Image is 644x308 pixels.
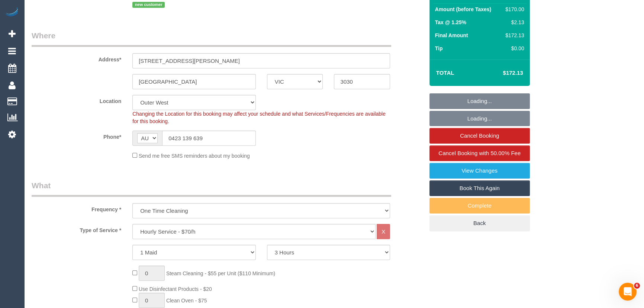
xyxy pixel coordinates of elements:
label: Final Amount [435,32,468,39]
span: Use Disinfectant Products - $20 [139,286,212,292]
a: Cancel Booking [429,128,530,144]
label: Type of Service * [26,224,127,234]
div: $2.13 [502,19,524,26]
span: Send me free SMS reminders about my booking [139,153,250,159]
a: Cancel Booking with 50.00% Fee [429,145,530,161]
label: Location [26,95,127,105]
input: Suburb* [132,74,256,89]
label: Tax @ 1.25% [435,19,466,26]
input: Post Code* [334,74,390,89]
iframe: Intercom live chat [619,283,637,301]
span: Changing the Location for this booking may affect your schedule and what Services/Frequencies are... [132,111,386,124]
input: Phone* [162,131,256,146]
span: 6 [634,283,640,289]
a: View Changes [429,163,530,179]
legend: Where [32,30,391,47]
a: Back [429,215,530,231]
div: $172.13 [502,32,524,39]
label: Amount (before Taxes) [435,6,491,13]
strong: Total [436,70,454,76]
label: Frequency * [26,203,127,213]
span: new customer [132,2,165,8]
label: Phone* [26,131,127,141]
div: $170.00 [502,6,524,13]
h4: $172.13 [480,70,523,76]
a: Book This Again [429,180,530,196]
span: Clean Oven - $75 [166,298,207,304]
label: Tip [435,45,443,52]
legend: What [32,180,391,197]
div: $0.00 [502,45,524,52]
span: Cancel Booking with 50.00% Fee [438,150,521,156]
img: Automaid Logo [4,7,19,18]
label: Address* [26,53,127,63]
span: Steam Cleaning - $55 per Unit ($110 Minimum) [166,270,275,276]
